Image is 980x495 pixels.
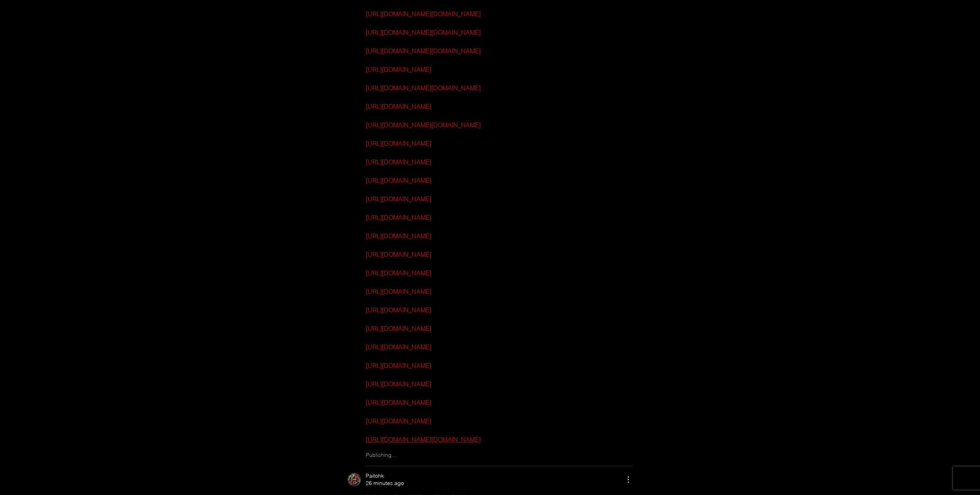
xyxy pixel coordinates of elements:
[366,84,481,92] a: [URL][DOMAIN_NAME][DOMAIN_NAME]
[366,10,481,18] a: [URL][DOMAIN_NAME][DOMAIN_NAME]
[366,177,431,184] a: [URL][DOMAIN_NAME]
[366,362,431,369] a: [URL][DOMAIN_NAME]
[366,306,431,314] a: [URL][DOMAIN_NAME]
[366,232,431,240] a: [URL][DOMAIN_NAME]
[366,480,404,487] span: 26 minutes ago
[366,158,431,166] a: [URL][DOMAIN_NAME]
[623,475,633,484] button: More Actions
[366,214,431,221] a: [URL][DOMAIN_NAME]
[366,47,481,55] a: [URL][DOMAIN_NAME][DOMAIN_NAME]
[366,288,431,295] a: [URL][DOMAIN_NAME]
[366,251,431,258] a: [URL][DOMAIN_NAME]
[366,451,396,459] span: Publishing...
[366,325,431,332] a: [URL][DOMAIN_NAME]
[366,472,384,480] span: Paitohk
[366,29,481,36] a: [URL][DOMAIN_NAME][DOMAIN_NAME]
[366,380,431,388] a: [URL][DOMAIN_NAME]
[366,269,431,277] a: [URL][DOMAIN_NAME]
[347,473,361,487] img: Paitohk
[366,140,431,147] a: [URL][DOMAIN_NAME]
[366,343,431,351] a: [URL][DOMAIN_NAME]
[366,436,481,443] a: [URL][DOMAIN_NAME][DOMAIN_NAME]
[366,66,431,73] a: [URL][DOMAIN_NAME]
[366,195,431,203] a: [URL][DOMAIN_NAME]
[366,399,431,406] a: [URL][DOMAIN_NAME]
[366,417,431,425] a: [URL][DOMAIN_NAME]
[366,103,431,110] a: [URL][DOMAIN_NAME]
[366,121,481,129] a: [URL][DOMAIN_NAME][DOMAIN_NAME]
